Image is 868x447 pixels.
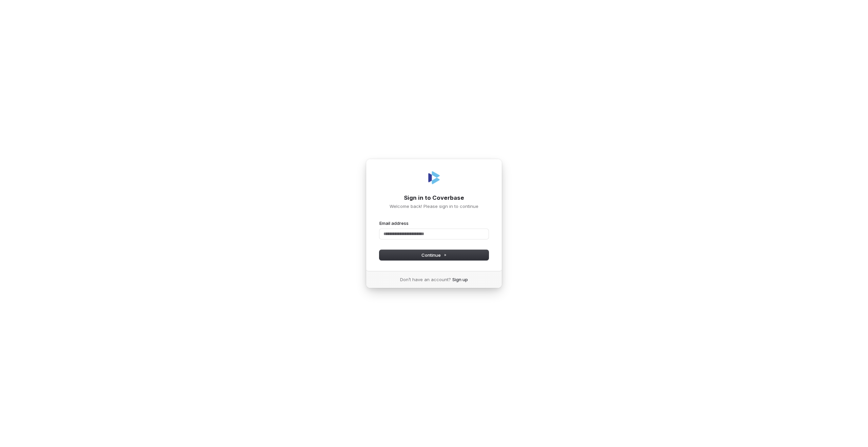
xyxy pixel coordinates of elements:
button: Continue [379,250,489,260]
h1: Sign in to Coverbase [379,194,489,202]
p: Welcome back! Please sign in to continue [379,203,489,209]
span: Don’t have an account? [400,276,451,283]
img: Coverbase [426,170,442,186]
label: Email address [379,220,409,226]
a: Sign up [452,276,468,283]
span: Continue [421,252,447,258]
